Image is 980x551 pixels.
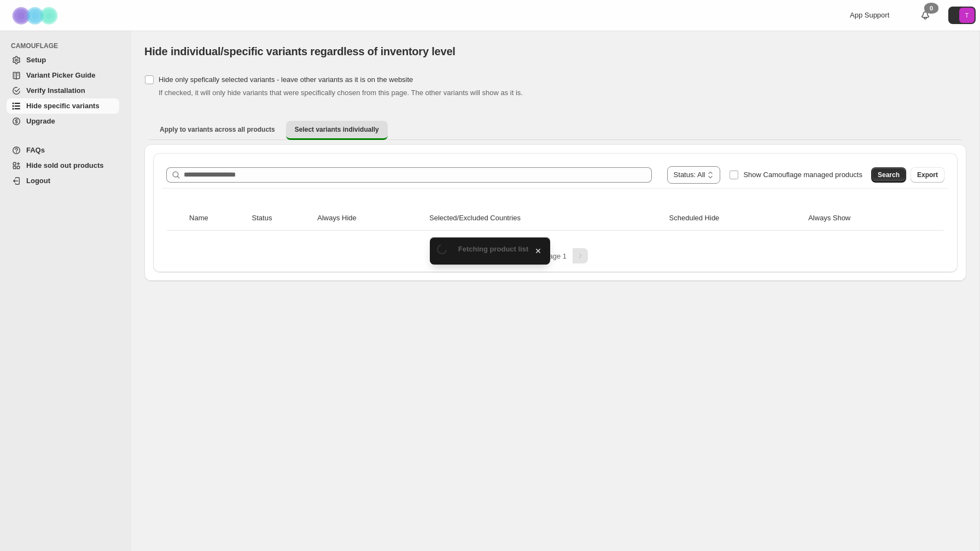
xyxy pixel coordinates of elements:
[9,1,63,31] img: Camouflage
[26,146,45,154] span: FAQs
[26,56,46,64] span: Setup
[426,206,666,231] th: Selected/Excluded Countries
[924,3,938,14] div: 0
[7,83,119,98] a: Verify Installation
[666,206,805,231] th: Scheduled Hide
[26,86,85,95] span: Verify Installation
[249,206,314,231] th: Status
[160,125,275,134] span: Apply to variants across all products
[911,167,944,183] button: Export
[850,11,889,19] span: App Support
[186,206,248,231] th: Name
[965,12,969,19] text: T
[26,177,50,185] span: Logout
[920,10,931,21] a: 0
[11,42,124,50] span: CAMOUFLAGE
[7,158,119,173] a: Hide sold out products
[7,52,119,68] a: Setup
[743,171,862,179] span: Show Camouflage managed products
[871,167,906,183] button: Search
[26,102,100,110] span: Hide specific variants
[917,171,938,179] span: Export
[458,245,529,253] span: Fetching product list
[26,117,55,125] span: Upgrade
[159,75,413,84] span: Hide only spefically selected variants - leave other variants as it is on the website
[26,71,95,79] span: Variant Picker Guide
[26,161,104,169] span: Hide sold out products
[144,45,456,57] span: Hide individual/specific variants regardless of inventory level
[544,252,567,260] span: Page 1
[159,89,523,97] span: If checked, it will only hide variants that were specifically chosen from this page. The other va...
[805,206,925,231] th: Always Show
[7,114,119,129] a: Upgrade
[144,144,966,281] div: Select variants individually
[7,173,119,189] a: Logout
[295,125,379,134] span: Select variants individually
[314,206,426,231] th: Always Hide
[959,8,975,23] span: Avatar with initials T
[948,7,976,24] button: Avatar with initials T
[7,143,119,158] a: FAQs
[286,121,388,140] button: Select variants individually
[878,171,900,179] span: Search
[7,68,119,83] a: Variant Picker Guide
[162,248,949,263] nav: Pagination
[151,121,284,138] button: Apply to variants across all products
[7,98,119,114] a: Hide specific variants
